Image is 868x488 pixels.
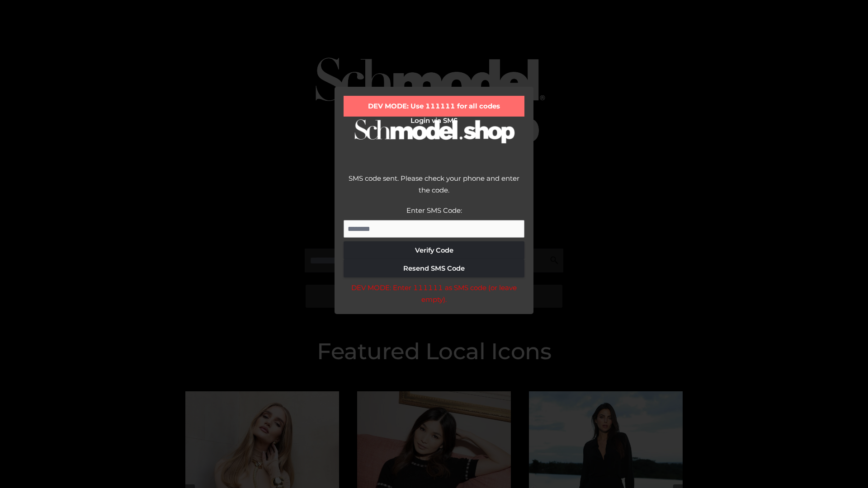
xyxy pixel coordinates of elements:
[344,173,524,205] div: SMS code sent. Please check your phone and enter the code.
[344,96,524,117] div: DEV MODE: Use 111111 for all codes
[344,259,524,277] button: Resend SMS Code
[344,282,524,305] div: DEV MODE: Enter 111111 as SMS code (or leave empty).
[406,206,462,215] label: Enter SMS Code:
[344,117,524,125] h2: Login via SMS
[344,241,524,259] button: Verify Code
